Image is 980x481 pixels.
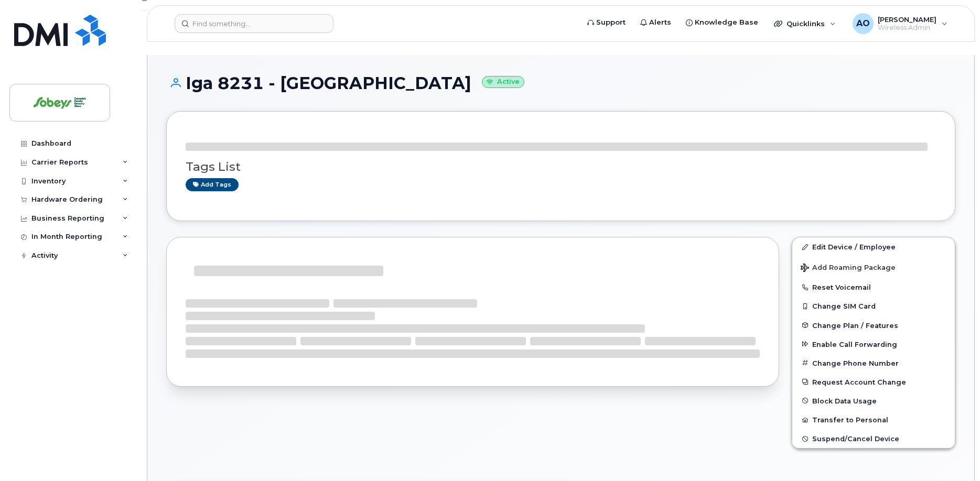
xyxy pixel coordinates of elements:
[166,74,955,92] h1: Iga 8231 - [GEOGRAPHIC_DATA]
[812,340,897,348] span: Enable Call Forwarding
[801,264,896,274] span: Add Roaming Package
[792,373,955,391] button: Request Account Change
[792,410,955,429] button: Transfer to Personal
[186,160,936,173] h3: Tags List
[792,354,955,373] button: Change Phone Number
[812,435,899,443] span: Suspend/Cancel Device
[482,76,524,88] small: Active
[792,335,955,354] button: Enable Call Forwarding
[792,316,955,335] button: Change Plan / Features
[792,391,955,410] button: Block Data Usage
[812,321,898,329] span: Change Plan / Features
[792,297,955,315] button: Change SIM Card
[792,278,955,297] button: Reset Voicemail
[792,237,955,256] a: Edit Device / Employee
[792,429,955,448] button: Suspend/Cancel Device
[186,178,239,191] a: Add tags
[792,256,955,278] button: Add Roaming Package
